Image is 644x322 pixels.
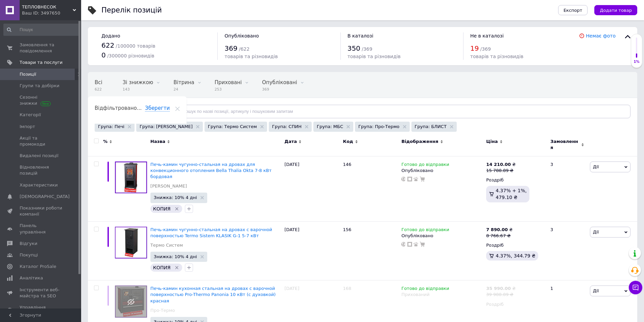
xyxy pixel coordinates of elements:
span: 350 [348,44,360,52]
span: Відновлення позицій [20,164,63,176]
span: Видалені позиції [20,153,58,159]
svg: Видалити мітку [174,265,180,270]
div: 15 788.89 ₴ [486,168,516,174]
span: Інструменти веб-майстра та SEO [20,287,63,299]
div: [DATE] [283,156,341,221]
span: Аналітика [20,275,43,281]
img: Печь-камин кухонная стальная на дровах с варочной поверхностью Pro-Thermo Panonia 10 кВт (с духов... [115,286,147,318]
a: Печь-камин кухонная стальная на дровах с варочной поверхностью Pro-Thermo Panonia 10 кВт (с духов... [150,286,276,303]
span: Показники роботи компанії [20,205,63,217]
span: Назва [150,139,165,145]
span: Акції та промокоди [20,135,63,147]
span: 24 [173,87,194,92]
span: Знижка: 10% 4 дні [154,254,197,259]
span: Характеристики [20,182,58,188]
span: Дії [593,288,599,293]
span: Додано [101,33,120,39]
span: Замовлення та повідомлення [20,42,63,54]
a: Печь-камин чугунно-стальная на дровах для конвекционного отопления Bella Thalia Okta 7-8 кВт борд... [150,162,272,179]
span: Сезонні знижки [20,94,63,106]
span: Зі знижкою [123,79,153,85]
span: Товари та послуги [20,59,63,66]
span: Управління сайтом [20,304,63,317]
b: 7 890.00 [486,227,508,232]
span: / 369 [480,46,491,52]
span: Група: МБС [317,124,343,130]
div: Ваш ID: 3497650 [22,10,81,16]
span: 253 [215,87,242,92]
span: КОПИЯ [153,206,171,212]
span: 156 [343,227,352,232]
div: Опубліковано [401,233,483,239]
span: Замовлення [550,139,579,151]
span: Не в каталозі [470,33,504,39]
span: / 622 [239,46,249,52]
span: 4.37%, 344.79 ₴ [496,253,535,258]
img: Печь-камин чугунно-стальная на дровах для конвекционного отопления Bella Thalia Okta 7-8 кВт борд... [115,162,147,194]
div: 1% [631,59,642,64]
span: Опубліковано [224,33,259,39]
span: Група: Про-Термо [358,124,399,130]
div: Опубліковано [401,168,483,174]
span: Відображення [401,139,438,145]
span: Дії [593,164,599,169]
span: Зберегти [145,105,170,112]
span: 143 [123,87,153,92]
span: Знижка: 10% 4 дні [154,195,197,200]
div: 39 988.89 ₴ [486,292,516,298]
span: Відгуки [20,241,37,247]
span: 369 [262,87,297,92]
span: Імпорт [20,124,35,130]
input: Пошук по назві позиції, артикулу і пошуковим запитам [170,105,630,118]
span: Група: Термо Систем [208,124,257,130]
span: 168 [343,286,352,291]
div: 3 [546,221,588,280]
span: Група: [PERSON_NAME] [140,124,193,130]
span: 479.10 ₴ [496,195,517,200]
span: ТЕПЛОВНЕСОК [22,4,73,10]
span: Групи та добірки [20,83,59,89]
div: ₴ [486,227,512,233]
span: Готово до відправки [401,162,449,169]
span: Категорії [20,112,41,118]
span: Експорт [564,8,582,13]
a: Немає фото [586,33,616,39]
div: Прихований [401,292,483,298]
a: Печь-камин чугунно-стальная на дровах с варочной поверхностью Termo Sistem KLASIK G-1 5-7 кВт [150,227,272,238]
span: КОПИЯ [153,265,171,270]
div: Роздріб [486,242,545,248]
div: Роздріб [486,177,545,183]
span: Вітрина [173,79,194,85]
span: Панель управління [20,223,63,235]
b: 35 990.00 [486,286,511,291]
span: Готово до відправки [401,286,449,293]
span: Каталог ProSale [20,264,56,270]
a: [PERSON_NAME] [150,183,187,189]
span: Відфільтровано... [95,105,142,111]
span: Готово до відправки [401,227,449,234]
span: Опубліковані [262,79,297,85]
span: Група: СПИН [272,124,302,130]
span: 622 [101,41,114,49]
a: Термо Систем [150,242,183,248]
span: Код [343,139,353,145]
div: 8 766.67 ₴ [486,233,512,239]
span: Додати товар [600,8,632,13]
span: Дії [593,229,599,234]
span: % [103,139,108,145]
span: 19 [470,44,479,52]
a: Про-Термо [150,307,175,314]
div: Перелік позицій [101,7,162,14]
input: Пошук [3,24,80,36]
span: / 300000 різновидів [107,53,154,58]
div: ₴ [486,286,516,292]
button: Додати товар [594,5,637,15]
span: Приховані [215,79,242,85]
span: Всі [95,79,102,85]
div: [DATE] [283,221,341,280]
span: товарів та різновидів [224,54,278,59]
span: Ціна [486,139,498,145]
span: Дата [285,139,297,145]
